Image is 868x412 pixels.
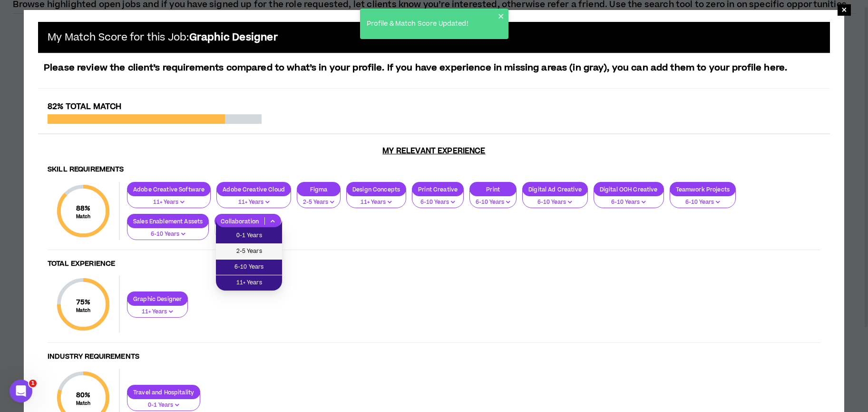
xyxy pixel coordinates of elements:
iframe: Intercom live chat [10,380,32,402]
button: 11+ Years [127,190,211,208]
button: 6-10 Years [670,190,736,208]
span: 0-1 Years [222,231,276,241]
p: Adobe Creative Software [127,186,210,193]
span: 6-10 Years [222,262,276,272]
span: 11+ Years [222,278,276,288]
button: 11+ Years [346,190,406,208]
p: Graphic Designer [127,295,187,302]
p: 6-10 Years [676,198,730,207]
p: 11+ Years [223,198,285,207]
small: Match [76,213,91,220]
p: 6-10 Years [528,198,582,207]
p: 11+ Years [352,198,400,207]
span: 80 % [76,390,91,400]
p: Travel and Hospitality [127,389,200,396]
b: Graphic Designer [189,30,278,44]
button: 6-10 Years [127,222,209,240]
p: Please review the client’s requirements compared to what’s in your profile. If you have experienc... [38,61,830,75]
span: 82% Total Match [48,101,121,112]
p: Adobe Creative Cloud [217,186,291,193]
p: 6-10 Years [418,198,458,207]
button: 2-5 Years [297,190,341,208]
p: 0-1 Years [133,401,194,410]
p: Figma [297,186,340,193]
button: 6-10 Years [412,190,464,208]
button: 6-10 Years [594,190,664,208]
p: Collaboration [215,218,264,225]
small: Match [76,400,91,407]
p: Print [470,186,516,193]
div: Profile & Match Score Updated! [364,16,498,32]
h5: My Match Score for this Job: [48,31,278,43]
button: 11+ Years [127,300,188,318]
p: Digital Ad Creative [523,186,587,193]
button: 6-10 Years [522,190,588,208]
button: 0-1 Years [127,393,200,411]
button: close [498,12,505,20]
p: Print Creative [412,186,463,193]
button: 6-10 Years [469,190,517,208]
p: Digital OOH Creative [594,186,663,193]
span: 88 % [76,203,91,213]
span: 75 % [76,297,91,307]
h4: Skill Requirements [48,165,820,174]
p: 2-5 Years [303,198,334,207]
span: × [841,4,847,15]
button: 11+ Years [216,190,291,208]
p: 6-10 Years [600,198,658,207]
h3: My Relevant Experience [38,146,830,156]
span: 2-5 Years [222,246,276,257]
p: Design Concepts [347,186,406,193]
p: 6-10 Years [476,198,510,207]
span: 1 [29,380,37,387]
p: 11+ Years [133,198,205,207]
h4: Industry Requirements [48,352,820,362]
p: Teamwork Projects [670,186,735,193]
small: Match [76,307,91,314]
p: Sales Enablement Assets [127,218,208,225]
p: 11+ Years [133,308,182,316]
p: 6-10 Years [133,230,203,239]
h4: Total Experience [48,260,820,269]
